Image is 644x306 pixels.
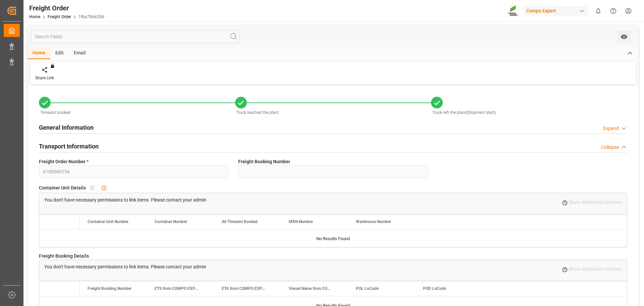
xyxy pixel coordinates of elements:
span: Freight Booking Number [238,158,290,165]
span: Freight Booking Number [88,286,131,291]
input: Search Fields [31,30,240,43]
span: Container Unit Details [39,184,86,191]
img: Screenshot%202023-09-29%20at%2010.02.21.png_1712312052.png [508,5,519,17]
span: Warehouse Number [356,219,391,224]
span: MRN Number [289,219,313,224]
p: You don't have necessary permissions to link items. Please contact your admin [44,196,206,204]
button: open menu [617,30,631,43]
p: You don't have necessary permissions to link items. Please contact your admin [44,263,206,270]
div: Email [69,48,91,59]
span: Truck left the plant(Shipment start) [432,110,496,115]
span: POD LoCode [423,286,446,291]
span: Vessel Name from COMPO EXPERT [289,286,334,291]
button: Compo Expert [524,4,591,17]
a: Freight Order [48,14,71,19]
span: Timeslot booked [40,110,70,115]
span: Truck reached the plant [236,110,279,115]
span: POL LoCode [356,286,379,291]
button: show 0 new notifications [591,3,606,18]
span: ETS from COMPO EXPERT [155,286,200,291]
span: All Timeslot Booked [222,219,258,224]
div: Home [28,48,50,59]
div: Compo Expert [524,6,588,16]
div: Edit [50,48,69,59]
div: Collapse [601,144,619,151]
span: Container Unit Number [88,219,128,224]
h2: General Information [39,123,94,132]
span: Freight Order Number [39,158,89,165]
span: Container Number [155,219,187,224]
a: Home [29,14,40,19]
span: ETA from COMPO EXPERT [222,286,267,291]
h2: Transport Information [39,142,99,151]
button: Help Center [606,3,621,18]
span: Freight Booking Details [39,253,89,260]
div: Freight Order [29,3,104,13]
div: Expand [603,125,619,132]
